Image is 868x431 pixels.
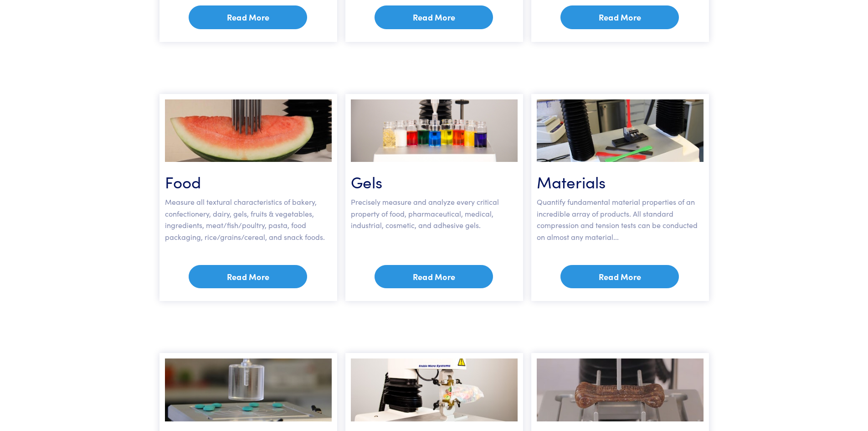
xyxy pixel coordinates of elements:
h3: Food [165,170,332,192]
img: gels-v1.0.jpg [351,99,518,162]
p: Measure all textural characteristics of bakery, confectionery, dairy, gels, fruits & vegetables, ... [165,196,332,243]
a: Read More [375,5,493,29]
h3: Gels [351,170,518,192]
a: Read More [189,265,307,289]
img: main_page-watermelon-ta65.jpg [165,99,332,162]
p: Quantify fundamental material properties of an incredible array of products. All standard compres... [537,196,704,243]
img: materials-testing-example-2.jpg [537,99,704,162]
img: packaging-v1.0.jpg [351,358,518,421]
a: Read More [560,5,679,29]
a: Read More [375,265,493,289]
img: petfood-dogbone-three-point-bend.jpg [537,358,704,421]
h3: Materials [537,170,704,192]
img: medical_devices-sms_2016_1001.jpg [165,358,332,421]
a: Read More [189,5,307,29]
p: Precisely measure and analyze every critical property of food, pharmaceutical, medical, industria... [351,196,518,231]
a: Read More [560,265,679,289]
